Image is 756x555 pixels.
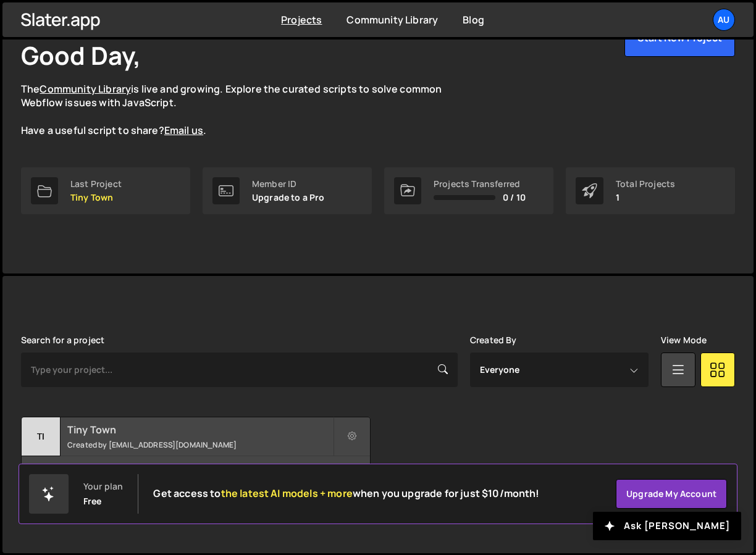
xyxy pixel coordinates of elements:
span: 0 / 10 [503,193,526,202]
div: Total Projects [616,179,675,189]
div: Ti [22,417,61,456]
a: Ti Tiny Town Created by [EMAIL_ADDRESS][DOMAIN_NAME] No pages have been added to this project [21,417,371,494]
a: Last Project Tiny Town [21,167,190,214]
p: The is live and growing. Explore the curated scripts to solve common Webflow issues with JavaScri... [21,82,466,138]
label: Created By [470,335,517,345]
small: Created by [EMAIL_ADDRESS][DOMAIN_NAME] [67,440,333,450]
label: View Mode [661,335,707,345]
p: Upgrade to a Pro [252,193,325,202]
div: Projects Transferred [434,179,526,189]
a: Blog [463,13,484,27]
a: Email us [164,123,203,137]
span: the latest AI models + more [221,486,353,500]
a: Community Library [40,82,131,96]
div: Member ID [252,179,325,189]
div: Last Project [70,179,122,189]
p: 1 [616,193,675,202]
h2: Tiny Town [67,423,333,436]
h1: Good Day, [21,38,141,72]
input: Type your project... [21,353,458,387]
h2: Get access to when you upgrade for just $10/month! [153,488,539,499]
p: Tiny Town [70,193,122,202]
div: Free [83,496,102,506]
button: Ask [PERSON_NAME] [593,512,741,540]
label: Search for a project [21,335,104,345]
a: Projects [281,13,322,27]
a: Community Library [346,13,438,27]
a: Upgrade my account [616,479,727,509]
div: No pages have been added to this project [22,456,370,493]
a: Au [713,9,735,31]
div: Your plan [83,482,123,491]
